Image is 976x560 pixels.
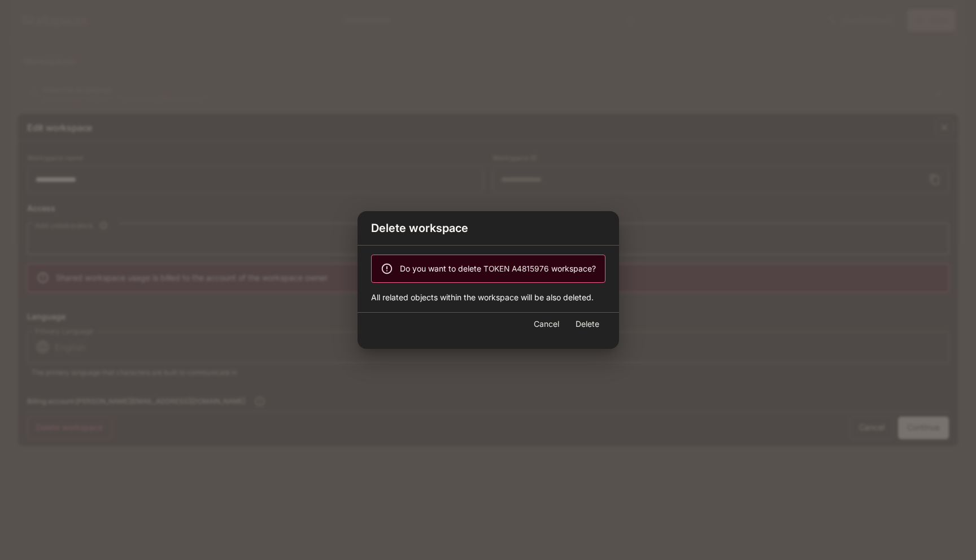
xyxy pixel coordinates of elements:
h2: Delete workspace [358,211,619,245]
span: Token a4815976 [483,264,549,273]
button: Cancel [529,313,565,335]
button: Delete [569,313,605,335]
p: All related objects within the workspace will be also deleted. [371,292,605,303]
div: Do you want to delete workspace? [400,259,596,279]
